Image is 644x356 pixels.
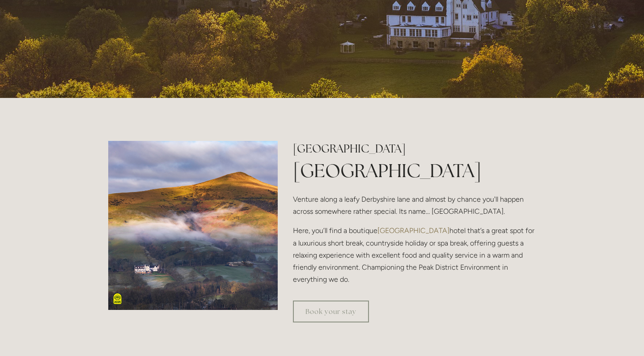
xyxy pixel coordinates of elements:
a: Book your stay [293,301,369,322]
h1: [GEOGRAPHIC_DATA] [293,157,536,184]
p: Here, you’ll find a boutique hotel that’s a great spot for a luxurious short break, countryside h... [293,225,536,285]
p: Venture along a leafy Derbyshire lane and almost by chance you'll happen across somewhere rather ... [293,193,536,217]
h2: [GEOGRAPHIC_DATA] [293,141,536,157]
a: [GEOGRAPHIC_DATA] [377,226,449,235]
